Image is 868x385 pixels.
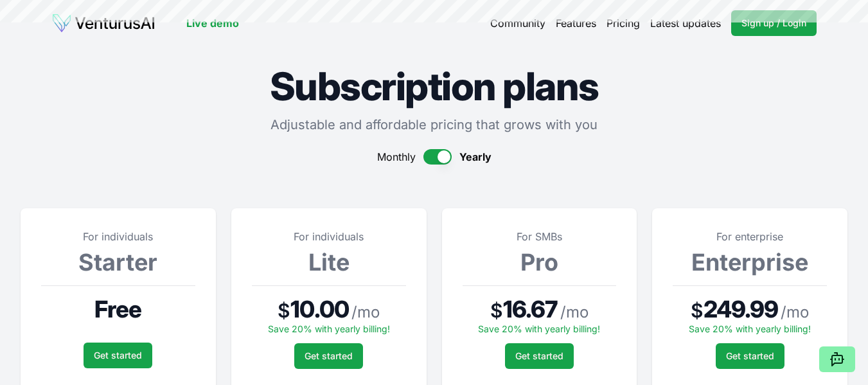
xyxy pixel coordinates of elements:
[505,343,574,369] a: Get started
[704,296,779,322] span: 249.99
[252,249,406,275] h3: Lite
[41,249,195,275] h3: Starter
[84,343,152,368] a: Get started
[689,323,811,334] span: Save 20% with yearly billing!
[294,343,363,369] a: Get started
[607,15,640,31] a: Pricing
[463,249,617,275] h3: Pro
[463,229,617,244] p: For SMBs
[731,10,817,36] a: Sign up / Login
[459,149,492,165] span: Yearly
[560,302,589,323] span: / mo
[41,229,195,244] p: For individuals
[716,343,784,369] a: Get started
[490,299,503,322] span: $
[94,296,141,322] span: Free
[21,67,847,105] h1: Subscription plans
[691,299,704,322] span: $
[186,15,239,31] a: Live demo
[268,323,390,334] span: Save 20% with yearly billing!
[673,229,827,244] p: For enterprise
[290,296,349,322] span: 10.00
[741,17,806,30] span: Sign up / Login
[650,15,721,31] a: Latest updates
[503,296,558,322] span: 16.67
[377,149,416,165] span: Monthly
[478,323,600,334] span: Save 20% with yearly billing!
[556,15,596,31] a: Features
[673,249,827,275] h3: Enterprise
[278,299,290,322] span: $
[351,302,380,323] span: / mo
[21,116,847,134] p: Adjustable and affordable pricing that grows with you
[781,302,809,323] span: / mo
[51,13,155,33] img: logo
[252,229,406,244] p: For individuals
[490,15,545,31] a: Community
